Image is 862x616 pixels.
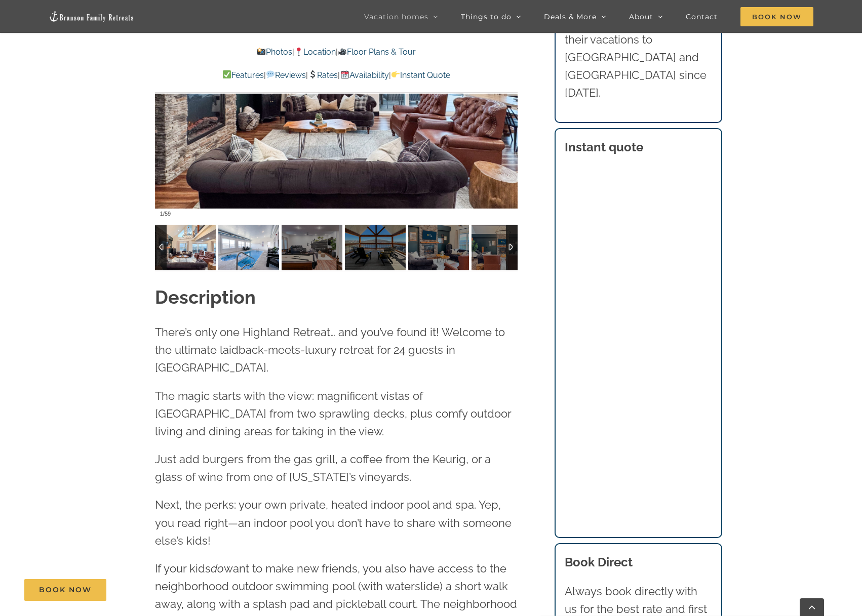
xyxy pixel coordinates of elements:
a: Book Now [24,579,106,601]
img: 📸 [257,48,265,56]
span: Just add burgers from the gas grill, a coffee from the Keurig, or a glass of wine from one of [US... [155,453,491,483]
p: | | [155,46,518,59]
a: Location [294,47,336,57]
img: 📆 [341,70,349,78]
strong: Instant quote [565,140,643,154]
strong: Description [155,286,256,308]
img: ✅ [223,70,231,78]
a: Rates [308,70,338,80]
img: 💬 [266,70,275,78]
img: 📍 [295,48,303,56]
a: Photos [256,47,292,57]
a: Reviews [266,70,306,80]
b: Book Direct [565,555,633,569]
span: want to make new friends, you also have access to the neighborhood outdoor swimming pool (with wa... [155,562,517,610]
img: Highland-Retreat-at-Table-Rock-Lake-3021-scaled.jpg-nggid042947-ngg0dyn-120x90-00f0w010c011r110f1... [155,225,216,270]
img: Highland-Retreat-at-Table-Rock-Lake-3005-Edit-scaled.jpg-nggid042938-ngg0dyn-120x90-00f0w010c011r... [408,225,469,270]
iframe: Booking/Inquiry Widget [565,168,713,512]
span: Contact [686,13,718,20]
img: Highland-Retreat-vacation-home-rental-Table-Rock-Lake-50-scaled.jpg-nggid03287-ngg0dyn-120x90-00f... [282,225,342,270]
img: Highland-Retreat-vacation-home-rental-Table-Rock-Lake-68-scaled.jpg-nggid03305-ngg0dyn-120x90-00f... [218,225,279,270]
p: | | | | [155,69,518,82]
span: If your kids [155,562,211,575]
span: Book Now [39,586,92,594]
a: Floor Plans & Tour [338,47,416,57]
span: Next, the perks: your own private, heated indoor pool and spa. Yep, you read right—an indoor pool... [155,498,512,547]
img: Branson Family Retreats Logo [49,11,135,22]
span: About [629,13,653,20]
a: Availability [340,70,388,80]
span: Vacation homes [364,13,428,20]
img: Highland-Retreat-at-Table-Rock-Lake-3006-Edit-scaled.jpg-nggid042939-ngg0dyn-120x90-00f0w010c011r... [472,225,532,270]
img: 🎥 [338,48,346,56]
span: Things to do [461,13,512,20]
a: Instant Quote [391,70,450,80]
span: Deals & More [544,13,597,20]
img: 💲 [308,70,317,78]
img: 👉 [391,70,400,78]
img: Highland-Retreat-vacation-home-rental-Table-Rock-Lake-84-scaled.jpg-nggid03315-ngg0dyn-120x90-00f... [345,225,406,270]
a: Features [222,70,264,80]
span: Book Now [740,7,813,26]
span: do [211,562,224,575]
span: There’s only one Highland Retreat… and you’ve found it! Welcome to the ultimate laidback-meets-lu... [155,325,505,374]
span: The magic starts with the view: magnificent vistas of [GEOGRAPHIC_DATA] from two sprawling decks,... [155,389,511,438]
